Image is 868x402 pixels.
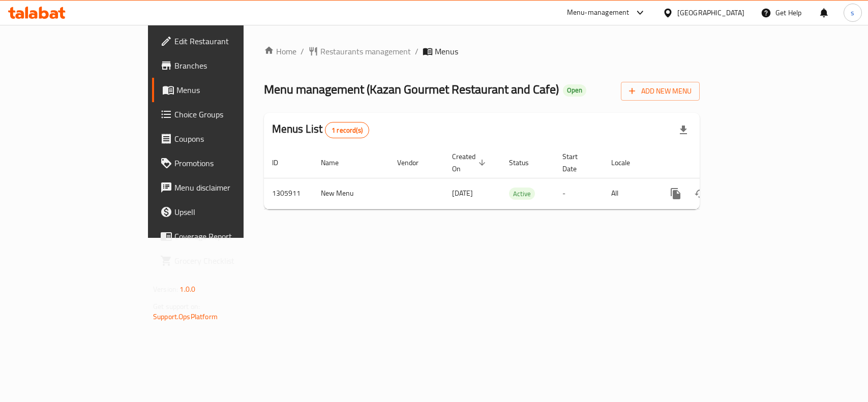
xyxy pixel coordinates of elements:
a: Branches [152,53,293,78]
span: Coupons [174,133,285,145]
span: Start Date [562,150,591,175]
span: Locale [611,157,643,169]
th: Actions [655,147,769,178]
span: s [851,7,854,18]
span: Menu disclaimer [174,181,285,194]
td: All [603,178,655,209]
span: Coverage Report [174,230,285,242]
span: Branches [174,59,285,72]
a: Coverage Report [152,224,293,249]
span: Menu management ( Kazan Gourmet Restaurant and Cafe ) [264,78,559,101]
span: Open [563,86,586,95]
span: Vendor [397,157,432,169]
span: Version: [153,283,178,296]
div: Total records count [325,122,369,138]
span: Edit Restaurant [174,35,285,47]
a: Choice Groups [152,102,293,127]
span: Upsell [174,206,285,218]
nav: breadcrumb [264,45,700,57]
td: New Menu [313,178,389,209]
button: Change Status [688,181,712,206]
a: Menu disclaimer [152,175,293,200]
span: Active [509,188,535,200]
h2: Menus List [272,121,369,138]
div: Active [509,188,535,200]
table: enhanced table [264,147,769,209]
span: Menus [435,45,458,57]
span: Status [509,157,542,169]
span: [DATE] [452,187,473,200]
div: Export file [671,118,696,142]
span: Menus [176,84,285,96]
span: Restaurants management [320,45,411,57]
div: Menu-management [567,7,630,19]
li: / [301,45,304,57]
span: 1.0.0 [179,283,195,296]
span: Grocery Checklist [174,255,285,267]
div: [GEOGRAPHIC_DATA] [677,7,744,18]
a: Grocery Checklist [152,249,293,273]
span: Choice Groups [174,108,285,120]
a: Promotions [152,151,293,175]
span: Created On [452,150,489,175]
a: Upsell [152,200,293,224]
a: Coupons [152,127,293,151]
td: - [554,178,603,209]
span: Add New Menu [629,85,692,98]
span: Name [321,157,352,169]
a: Edit Restaurant [152,29,293,53]
li: / [415,45,418,57]
a: Restaurants management [308,45,411,57]
a: Support.OpsPlatform [153,310,218,323]
div: Open [563,84,586,97]
span: ID [272,157,291,169]
span: 1 record(s) [325,126,369,135]
a: Menus [152,78,293,102]
button: more [664,181,688,206]
span: Promotions [174,157,285,169]
button: Add New Menu [621,82,700,101]
span: Get support on: [153,300,200,313]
